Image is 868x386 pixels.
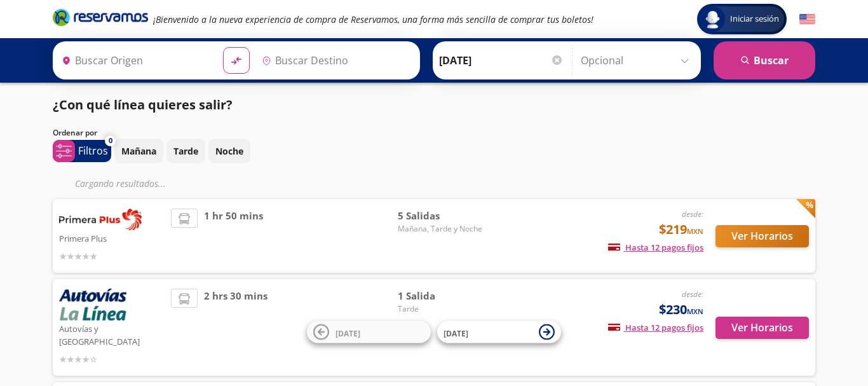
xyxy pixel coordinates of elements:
[53,8,148,27] i: Brand Logo
[53,95,233,114] p: ¿Con qué línea quieres salir?
[53,127,97,139] p: Ordenar por
[53,8,148,31] a: Brand Logo
[398,209,487,223] span: 5 Salidas
[204,289,268,366] span: 2 hrs 30 mins
[109,135,112,146] span: 0
[173,144,198,158] p: Tarde
[59,289,126,321] img: Autovías y La Línea
[307,321,431,343] button: [DATE]
[208,139,250,163] button: Noche
[53,140,111,162] button: 0Filtros
[687,226,703,236] small: MXN
[59,321,165,348] p: Autovías y [GEOGRAPHIC_DATA]
[204,209,263,263] span: 1 hr 50 mins
[398,289,487,303] span: 1 Salida
[608,242,703,253] span: Hasta 12 pagos fijos
[714,41,815,79] button: Buscar
[687,307,703,316] small: MXN
[581,45,695,76] input: Opcional
[57,45,213,76] input: Buscar Origen
[659,220,703,239] span: $219
[153,13,593,25] em: ¡Bienvenido a la nueva experiencia de compra de Reservamos, una forma más sencilla de comprar tus...
[659,300,703,319] span: $230
[336,327,360,338] span: [DATE]
[114,139,163,163] button: Mañana
[257,45,413,76] input: Buscar Destino
[439,45,564,76] input: Elegir Fecha
[799,11,815,27] button: English
[398,223,487,235] span: Mañana, Tarde y Noche
[715,225,809,247] button: Ver Horarios
[437,321,561,343] button: [DATE]
[59,209,142,230] img: Primera Plus
[398,303,487,315] span: Tarde
[682,209,703,219] em: desde:
[166,139,205,163] button: Tarde
[78,143,108,158] p: Filtros
[121,144,156,158] p: Mañana
[75,177,166,190] em: Cargando resultados ...
[715,317,809,339] button: Ver Horarios
[215,144,243,158] p: Noche
[725,13,784,25] span: Iniciar sesión
[59,230,165,245] p: Primera Plus
[682,289,703,300] em: desde:
[444,327,468,338] span: [DATE]
[608,322,703,333] span: Hasta 12 pagos fijos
